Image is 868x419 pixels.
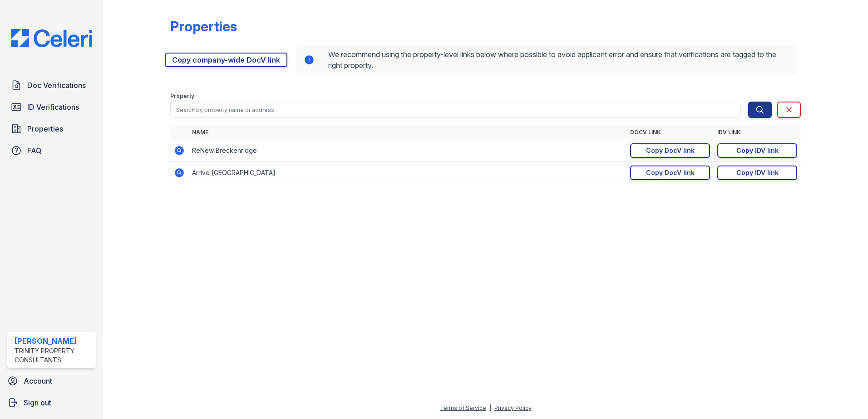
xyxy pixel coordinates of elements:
div: Trinity Property Consultants [15,346,92,365]
a: ID Verifications [7,98,96,116]
a: FAQ [7,141,96,160]
th: IDV Link [714,125,801,140]
input: Search by property name or address [170,102,741,118]
a: Properties [7,120,96,138]
span: Sign out [24,397,51,408]
img: CE_Logo_Blue-a8612792a0a2168367f1c8372b55b34899dd931a85d93a1a3d3e32e68fde9ad4.png [4,29,99,47]
a: Account [4,372,99,390]
a: Copy IDV link [717,166,797,180]
a: Copy DocV link [630,166,710,180]
div: Properties [170,18,237,34]
span: ID Verifications [27,102,79,112]
span: Properties [27,123,63,134]
span: Doc Verifications [27,80,86,91]
td: Arrive [GEOGRAPHIC_DATA] [188,162,626,184]
div: | [489,404,491,411]
div: Copy IDV link [736,168,779,177]
div: We recommend using the property-level links below where possible to avoid applicant error and ens... [296,45,797,74]
div: Copy DocV link [646,146,695,155]
div: [PERSON_NAME] [15,336,92,346]
td: ReNew Breckenridge [188,140,626,162]
a: Privacy Policy [494,404,532,411]
th: Name [188,125,626,140]
a: Sign out [4,394,99,412]
a: Copy company-wide DocV link [165,53,287,67]
label: Property [170,93,194,100]
span: Account [24,375,52,386]
div: Copy DocV link [646,168,695,177]
a: Copy DocV link [630,143,710,158]
a: Copy IDV link [717,143,797,158]
a: Doc Verifications [7,76,96,94]
th: DocV Link [626,125,714,140]
a: Terms of Service [440,404,486,411]
div: Copy IDV link [736,146,779,155]
span: FAQ [27,145,42,156]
